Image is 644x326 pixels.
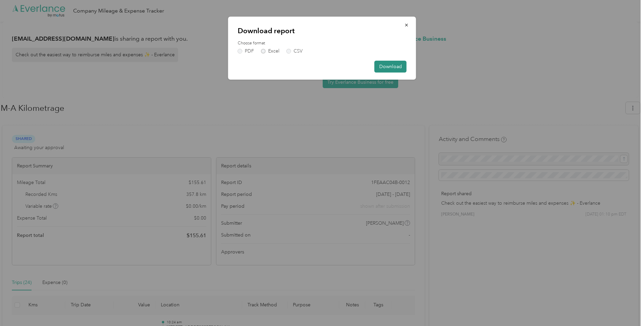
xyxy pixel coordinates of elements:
p: Download report [238,26,407,36]
label: Choose format [238,40,407,46]
label: CSV [286,49,303,54]
label: Excel [261,49,279,54]
button: Download [374,61,407,73]
label: PDF [238,49,254,54]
